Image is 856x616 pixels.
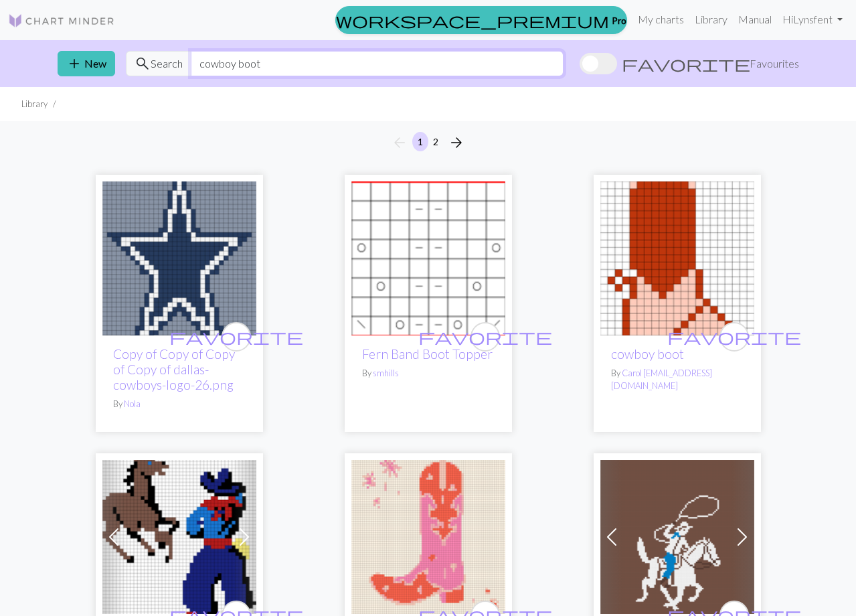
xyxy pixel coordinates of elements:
[622,54,750,73] span: favorite
[448,135,464,151] i: Next
[777,6,848,33] a: HiLynsfent
[600,181,754,335] img: cowboy boot
[169,323,303,350] i: favourite
[58,51,115,76] button: New
[667,323,801,350] i: favourite
[66,54,82,73] span: add
[21,98,48,110] li: Library
[351,181,505,335] img: Fern Band Boot Topper
[733,6,777,33] a: Manual
[222,322,251,352] button: favourite
[418,326,552,347] span: favorite
[611,346,684,362] a: cowboy boot
[418,323,552,350] i: favourite
[102,250,256,263] a: dallas-cowboys-logo-26.png
[336,11,609,29] span: workspace_premium
[632,6,689,33] a: My charts
[335,6,627,34] a: Pro
[600,250,754,263] a: cowboy boot
[102,529,256,542] a: Cowboy
[600,460,754,614] img: cowboy
[362,346,493,362] a: Fern Band Boot Topper
[102,460,256,614] img: Cowboy
[443,132,470,153] button: Next
[448,133,464,152] span: arrow_forward
[386,132,470,153] nav: Page navigation
[667,326,801,347] span: favorite
[151,56,183,72] span: Search
[470,322,500,352] button: favourite
[611,368,712,391] a: Carol [EMAIL_ADDRESS][DOMAIN_NAME]
[428,132,444,151] button: 2
[373,368,399,378] a: smhills
[750,56,799,72] span: Favourites
[600,529,754,542] a: cowboy
[113,398,246,410] p: By
[135,54,151,73] span: search
[719,322,749,352] button: favourite
[689,6,733,33] a: Library
[102,181,256,335] img: dallas-cowboys-logo-26.png
[8,13,115,29] img: Logo
[169,326,303,347] span: favorite
[611,367,744,392] p: By
[124,398,141,409] a: Nola
[351,529,505,542] a: Rusty Red Western Boot and Stars Line Art Canvas Print.png
[113,346,235,392] a: Copy of Copy of Copy of Copy of dallas-cowboys-logo-26.png
[580,51,799,76] label: Show favourites
[362,367,495,380] p: By
[351,250,505,263] a: Fern Band Boot Topper
[351,460,505,614] img: Rusty Red Western Boot and Stars Line Art Canvas Print.png
[412,132,428,151] button: 1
